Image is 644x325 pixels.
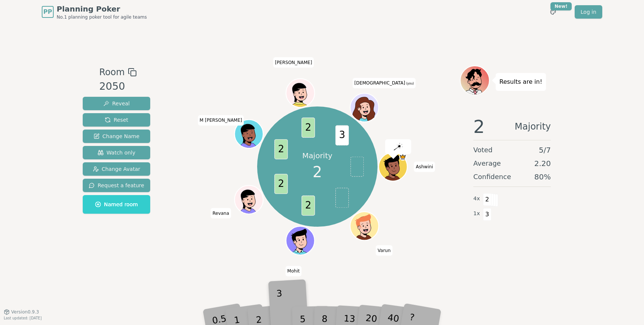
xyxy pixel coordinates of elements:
[313,161,322,183] span: 2
[473,158,501,169] span: Average
[93,165,141,173] span: Change Avatar
[473,145,493,155] span: Voted
[546,5,560,19] button: New!
[515,118,551,136] span: Majority
[473,210,480,218] span: 1 x
[414,162,435,172] span: Click to change your name
[43,7,52,16] span: PP
[400,153,407,160] span: Ashwini is the host
[83,162,150,176] button: Change Avatar
[534,172,551,182] span: 80 %
[539,145,551,155] span: 5 / 7
[473,195,480,203] span: 4 x
[275,174,288,194] span: 2
[302,118,315,138] span: 2
[483,193,492,206] span: 2
[198,115,244,125] span: Click to change your name
[83,146,150,159] button: Watch only
[575,5,602,19] a: Log in
[211,208,231,219] span: Click to change your name
[275,139,288,159] span: 2
[550,2,572,10] div: New!
[473,172,511,182] span: Confidence
[98,149,136,156] span: Watch only
[95,201,138,208] span: Named room
[89,182,144,189] span: Request a feature
[83,179,150,192] button: Request a feature
[499,77,542,87] p: Results are in!
[4,316,42,320] span: Last updated: [DATE]
[83,130,150,143] button: Change Name
[42,4,147,20] a: PPPlanning PokerNo.1 planning poker tool for agile teams
[405,82,414,85] span: (you)
[94,133,139,140] span: Change Name
[335,125,349,146] span: 3
[302,150,332,161] p: Majority
[99,66,124,79] span: Room
[353,78,416,88] span: Click to change your name
[376,245,392,256] span: Click to change your name
[285,266,302,276] span: Click to change your name
[273,57,314,68] span: Click to change your name
[103,100,130,107] span: Reveal
[57,14,147,20] span: No.1 planning poker tool for agile teams
[473,118,485,136] span: 2
[83,97,150,110] button: Reveal
[483,208,492,221] span: 3
[302,196,315,216] span: 2
[83,113,150,127] button: Reset
[99,79,136,94] div: 2050
[105,116,128,124] span: Reset
[394,143,403,150] img: reveal
[11,309,39,315] span: Version 0.9.3
[4,309,39,315] button: Version0.9.3
[83,195,150,214] button: Named room
[534,158,551,169] span: 2.20
[57,4,147,14] span: Planning Poker
[351,94,378,121] button: Click to change your avatar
